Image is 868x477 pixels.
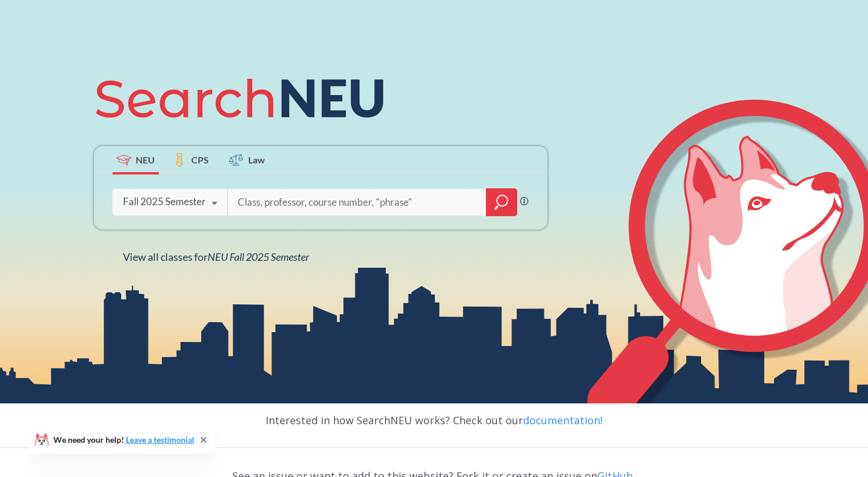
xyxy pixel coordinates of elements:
[248,153,265,166] span: Law
[237,190,478,214] input: Class, professor, course number, "phrase"
[523,413,602,427] a: documentation!
[123,195,206,208] div: Fall 2025 Semester
[208,250,309,263] span: NEU Fall 2025 Semester
[495,194,509,210] svg: magnifying glass
[191,153,209,166] span: CPS
[123,250,309,263] span: View all classes for
[136,153,155,166] span: NEU
[486,188,517,216] div: magnifying glass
